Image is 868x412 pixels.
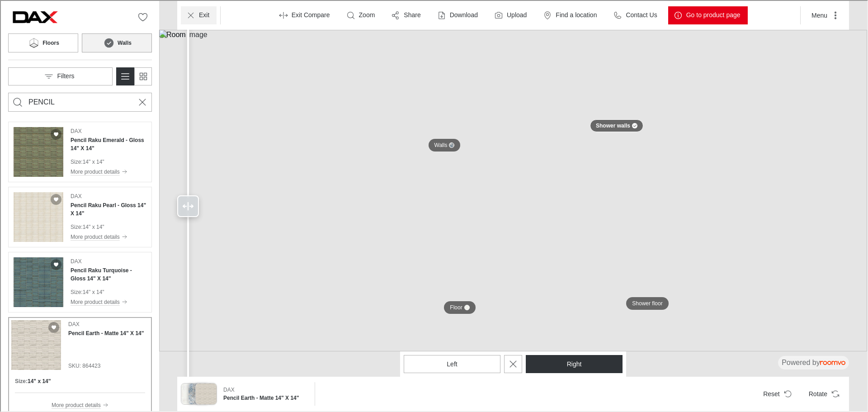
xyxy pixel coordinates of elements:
h6: Size : [14,376,27,384]
button: Floor [443,300,474,313]
button: No favorites [133,7,151,25]
img: Logo representing DAX. [7,7,61,25]
p: More product details [70,297,119,305]
button: Search for products [8,92,26,110]
button: More product details [70,296,146,306]
button: Zoom room image [340,5,382,24]
p: DAX [70,126,81,134]
h6: Pencil Earth - Matte 14" X 14" [222,393,307,401]
p: 14" x 14" [82,157,104,165]
button: Select left canvas [403,354,500,372]
p: DAX [70,191,81,199]
img: Slabs Flaviker Art Walls Fresco Nat R - 6 Mm - 48 X 110 - (36.16 Sqft Per Slab) [188,383,208,403]
p: Find a location [555,10,596,19]
label: Upload [506,10,526,19]
p: DAX [67,319,79,327]
p: 14" x 14" [82,287,104,295]
div: Product sizes [14,376,144,384]
button: Cancel search [132,92,151,110]
p: More product details [70,232,119,240]
p: Share [403,10,420,19]
button: Add Pencil Raku Pearl - Gloss 14" X 14" to favorites [50,193,61,204]
p: 14" x 14" [82,222,104,230]
div: See Pencil Raku Emerald - Gloss 14" X 14" in the room [7,121,151,181]
img: Pencil Earth - Matte 14" X 14". Link opens in a new window. [10,319,60,369]
button: More product details [70,166,146,176]
button: Add Pencil Earth - Matte 14" X 14" to favorites [47,321,58,332]
p: Walls [434,141,447,148]
div: See Pencil Raku Turquoise - Gloss 14" X 14" in the room [7,251,151,312]
button: Show details for Pencil Earth - Matte 14" X 14" [220,382,310,404]
button: Open the filters menu [7,66,112,85]
img: Pencil Raku Turquoise - Gloss 14" X 14". Link opens in a new window. [13,256,62,306]
h4: Pencil Earth - Matte 14" X 14" [67,328,143,336]
h4: Pencil Raku Turquoise - Gloss 14" X 14" [70,265,146,282]
h6: Walls [117,38,131,46]
img: Room image [158,29,866,350]
span: SKU: 864423 [67,361,143,369]
input: Enter products to search for [28,94,131,109]
button: See products applied in the visualizer [180,382,216,404]
h6: 14" x 14" [27,376,50,384]
button: Exit Compare [503,354,521,372]
h6: Floors [42,38,58,46]
div: Product List Mode Selector [115,66,151,85]
button: Upload a picture of your room [488,5,533,24]
p: Shower walls [595,121,629,129]
button: Shower walls [589,118,642,131]
p: More product details [51,400,100,408]
img: Pencil Raku Emerald - Gloss 14" X 14". Link opens in a new window. [13,126,62,176]
button: Rotate Surface [801,384,844,402]
p: Floor [449,303,461,311]
button: Switch to detail view [115,66,133,85]
p: Size : [70,222,82,230]
button: Find a location [537,5,603,24]
button: More actions [803,5,844,24]
button: More product details [70,231,146,241]
img: Pencil Raku Pearl - Gloss 14" X 14". Link opens in a new window. [13,191,62,241]
button: Add Pencil Raku Turquoise - Gloss 14" X 14" to favorites [50,258,61,269]
img: Class Bianco 24" X 48" [180,383,201,403]
button: Shower floor [625,296,667,309]
p: Exit [198,10,208,19]
p: DAX [222,385,234,393]
h4: Pencil Raku Pearl - Gloss 14" X 14" [70,200,146,217]
a: Go to DAX's website. [7,7,61,25]
p: Go to product page [685,10,740,19]
button: Share [385,5,427,24]
button: Exit compare mode [273,5,336,24]
p: More product details [70,167,119,175]
h4: Pencil Raku Emerald - Gloss 14" X 14" [70,135,146,152]
img: Pencil Earth - Matte 14" X 14" [195,383,216,403]
p: DAX [70,256,81,265]
button: Walls [81,33,151,52]
p: Size : [70,157,82,165]
p: Download [449,10,477,19]
button: More product details [51,399,108,409]
p: Contact Us [625,10,656,19]
div: See Pencil Raku Pearl - Gloss 14" X 14" in the room [7,186,151,246]
button: Reset product [755,384,797,402]
button: Exit [180,5,216,24]
button: Contact Us [607,5,663,24]
button: Add Pencil Raku Emerald - Gloss 14" X 14" to favorites [50,128,61,139]
p: Zoom [358,10,374,19]
button: Download [431,5,484,24]
button: Switch to simple view [133,66,151,85]
button: Walls [428,138,460,151]
p: Shower floor [631,299,661,307]
p: Size : [70,287,82,295]
p: Exit Compare [291,10,329,19]
button: Select right canvas [525,354,622,372]
button: Floors [7,33,77,52]
p: Filters [56,71,73,80]
button: Go to product page [667,5,747,24]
